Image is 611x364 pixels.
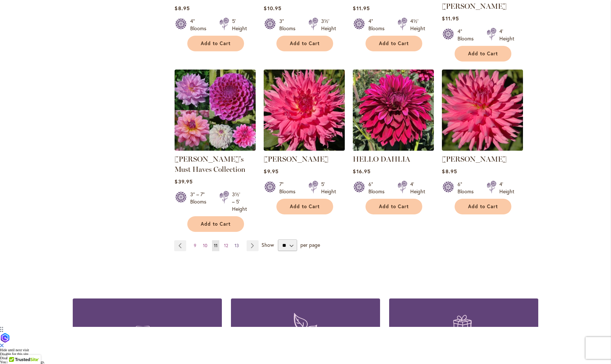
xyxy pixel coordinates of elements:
a: HELLO DAHLIA [353,155,410,163]
button: Add to Cart [276,36,333,51]
div: 4" Blooms [190,17,211,32]
button: Add to Cart [187,36,244,51]
div: 5' Height [321,181,336,195]
a: [PERSON_NAME]'s Must Haves Collection [175,155,245,174]
button: Add to Cart [366,199,422,214]
span: $8.95 [175,5,189,12]
span: Add to Cart [379,40,409,47]
div: 4" Blooms [368,17,389,32]
div: 4' Height [410,181,425,195]
a: [PERSON_NAME] [442,155,507,163]
span: Add to Cart [290,40,320,47]
a: Hello Dahlia [353,145,434,152]
img: Hello Dahlia [353,70,434,151]
img: Heather's Must Haves Collection [175,70,256,151]
span: Show [261,241,274,248]
span: 13 [235,243,239,248]
span: 9 [194,243,196,248]
span: Add to Cart [379,203,409,210]
a: 13 [233,240,241,251]
span: per page [300,241,320,248]
div: 5' Height [232,17,247,32]
span: Add to Cart [201,40,231,47]
div: 4' Height [499,181,514,195]
div: 6" Blooms [368,181,389,195]
span: Add to Cart [290,203,320,210]
a: 9 [192,240,198,251]
div: 3½' – 5' Height [232,191,247,213]
span: $11.95 [353,5,370,12]
a: 10 [201,240,209,251]
iframe: Launch Accessibility Center [5,338,26,359]
div: 7" Blooms [279,181,300,195]
span: $9.95 [264,168,278,175]
button: Add to Cart [187,216,244,232]
button: Add to Cart [276,199,333,214]
span: $8.95 [442,168,457,175]
div: 4' Height [499,28,514,42]
div: 3" – 7" Blooms [190,191,211,213]
div: 4" Blooms [458,28,478,42]
a: [PERSON_NAME] [264,155,328,163]
span: $39.95 [175,178,192,185]
span: $10.95 [264,5,281,12]
img: HELEN RICHMOND [264,70,345,151]
button: Add to Cart [455,46,511,62]
span: $16.95 [353,168,370,175]
div: 4½' Height [410,17,425,32]
button: Add to Cart [366,36,422,51]
a: HELEN RICHMOND [264,145,345,152]
div: 6" Blooms [458,181,478,195]
span: 11 [214,243,217,248]
a: Heather's Must Haves Collection [175,145,256,152]
div: 3" Blooms [279,17,300,32]
button: Add to Cart [455,199,511,214]
a: HERBERT SMITH [442,145,523,152]
span: Add to Cart [468,51,498,57]
div: 3½' Height [321,17,336,32]
span: $11.95 [442,15,459,22]
span: 10 [203,243,207,248]
span: Add to Cart [468,203,498,210]
span: 12 [224,243,228,248]
a: 12 [222,240,230,251]
span: Add to Cart [201,221,231,227]
img: HERBERT SMITH [442,70,523,151]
